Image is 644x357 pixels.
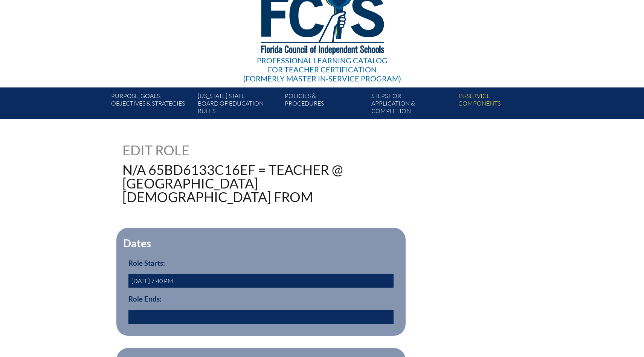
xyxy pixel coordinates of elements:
[243,56,401,83] div: Professional Learning Catalog (formerly Master In-service Program)
[122,143,274,157] h1: Edit Role
[108,90,195,119] a: Purpose, goals,objectives & strategies
[455,90,542,119] a: In-servicecomponents
[128,259,394,267] h3: Role Starts:
[122,163,370,204] h1: N/A 65bd6133c16ef = Teacher @ [GEOGRAPHIC_DATA][DEMOGRAPHIC_DATA] from
[368,90,455,119] a: Steps forapplication & completion
[128,295,394,303] h3: Role Ends:
[268,65,377,74] span: for Teacher Certification
[282,90,368,119] a: Policies &Procedures
[122,237,152,250] legend: Dates
[195,90,281,119] a: [US_STATE] StateBoard of Education rules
